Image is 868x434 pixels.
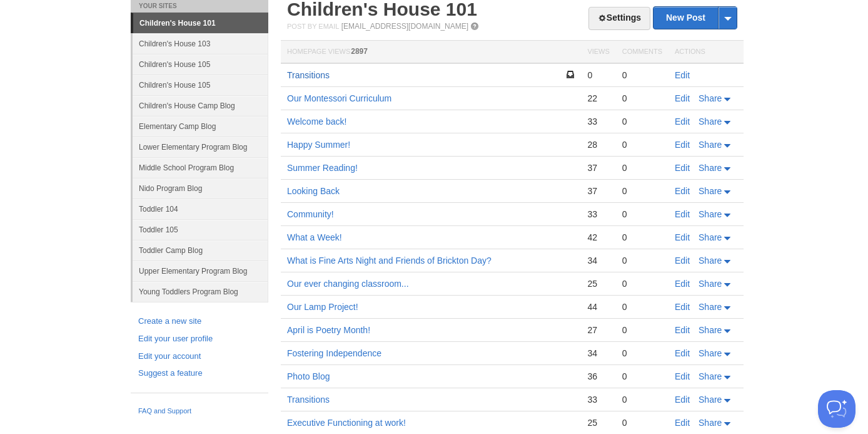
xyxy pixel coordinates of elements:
div: 0 [622,278,662,289]
div: 0 [622,139,662,150]
a: April is Poetry Month! [287,325,370,335]
a: Create a new site [138,315,261,328]
a: Edit your user profile [138,333,261,346]
div: 37 [587,185,609,197]
div: 0 [622,232,662,243]
a: Children's House 105 [133,54,268,75]
span: Share [699,116,722,127]
a: FAQ and Support [138,406,261,417]
div: 0 [587,70,609,81]
div: 33 [587,116,609,127]
div: 0 [622,301,662,313]
a: Suggest a feature [138,367,261,380]
a: New Post [654,7,737,29]
a: Young Toddlers Program Blog [133,281,268,302]
span: Share [699,418,722,428]
span: Share [699,302,722,312]
span: Share [699,279,722,289]
div: 0 [622,162,662,173]
a: Edit your account [138,350,261,363]
div: 0 [622,70,662,81]
div: 0 [622,255,662,266]
a: Settings [588,7,650,30]
a: Edit [675,209,690,219]
a: Looking Back [287,186,340,196]
div: 34 [587,255,609,266]
a: Edit [675,395,690,405]
a: Children's House Camp Blog [133,95,268,116]
a: Edit [675,140,690,150]
a: Children's House 101 [133,13,268,33]
div: 0 [622,116,662,127]
a: Edit [675,302,690,312]
a: Edit [675,186,690,196]
div: 25 [587,278,609,289]
span: Share [699,186,722,196]
div: 37 [587,162,609,173]
div: 22 [587,93,609,104]
a: Elementary Camp Blog [133,116,268,137]
th: Actions [669,41,744,64]
a: Edit [675,93,690,103]
a: Happy Summer! [287,140,350,150]
div: 25 [587,417,609,428]
th: Views [581,41,615,64]
a: Our Lamp Project! [287,302,358,312]
span: Share [699,371,722,381]
div: 36 [587,371,609,382]
span: Share [699,348,722,358]
a: Nido Program Blog [133,178,268,199]
th: Comments [616,41,669,64]
a: Fostering Independence [287,348,381,358]
div: 0 [622,185,662,197]
div: 33 [587,394,609,405]
span: Share [699,163,722,173]
span: Share [699,140,722,150]
a: Edit [675,371,690,381]
div: 0 [622,348,662,359]
a: Edit [675,256,690,266]
span: Share [699,325,722,335]
div: 0 [622,324,662,336]
div: 44 [587,301,609,313]
a: Children's House 105 [133,75,268,95]
a: Edit [675,279,690,289]
a: Edit [675,325,690,335]
span: 2897 [351,47,368,56]
a: Transitions [287,70,330,80]
span: Share [699,256,722,266]
a: Summer Reading! [287,163,358,173]
a: Executive Functioning at work! [287,418,406,428]
a: Edit [675,348,690,358]
a: [EMAIL_ADDRESS][DOMAIN_NAME] [341,22,468,31]
a: What is Fine Arts Night and Friends of Brickton Day? [287,256,492,266]
th: Homepage Views [281,41,581,64]
a: Edit [675,116,690,127]
span: Share [699,395,722,405]
a: Community! [287,209,334,219]
div: 34 [587,348,609,359]
a: Toddler 104 [133,199,268,219]
span: Share [699,93,722,103]
a: Middle School Program Blog [133,157,268,178]
a: Our Montessori Curriculum [287,93,391,103]
a: Upper Elementary Program Blog [133,261,268,281]
span: Share [699,232,722,242]
div: 0 [622,209,662,220]
div: 0 [622,371,662,382]
a: Edit [675,232,690,242]
iframe: Help Scout Beacon - Open [818,390,855,428]
a: Welcome back! [287,116,346,127]
a: What a Week! [287,232,342,242]
div: 33 [587,209,609,220]
div: 0 [622,417,662,428]
span: Share [699,209,722,219]
a: Transitions [287,395,330,405]
div: 28 [587,139,609,150]
a: Toddler 105 [133,219,268,240]
a: Toddler Camp Blog [133,240,268,261]
a: Photo Blog [287,371,330,381]
a: Edit [675,163,690,173]
a: Lower Elementary Program Blog [133,137,268,157]
a: Edit [675,418,690,428]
